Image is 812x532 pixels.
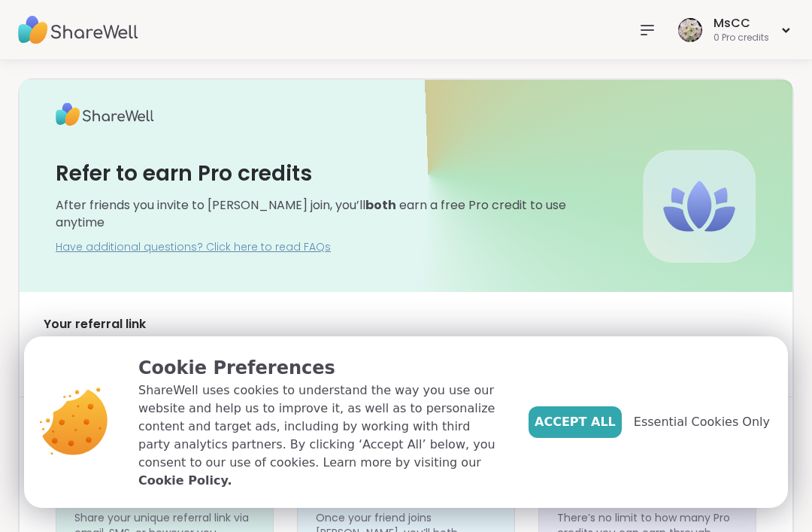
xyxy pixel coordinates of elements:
span: Essential Cookies Only [634,413,770,431]
button: Accept All [529,406,622,438]
img: ShareWell Nav Logo [18,4,138,56]
p: ShareWell uses cookies to understand the way you use our website and help us to improve it, as we... [138,382,504,490]
img: MsCC [678,18,702,42]
h3: Your referral link [44,316,768,333]
p: Cookie Preferences [138,354,504,382]
img: ShareWell Logo [56,98,154,131]
a: Have additional questions? Click here to read FAQs [56,240,331,255]
h3: Refer to earn Pro credits [56,159,312,188]
div: MsCC [714,15,769,32]
b: both [365,196,396,214]
div: After friends you invite to [PERSON_NAME] join, you’ll earn a free Pro credit to use anytime [56,197,582,231]
a: Cookie Policy. [138,472,232,490]
div: 0 Pro credits [714,32,769,44]
span: Accept All [535,413,616,431]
